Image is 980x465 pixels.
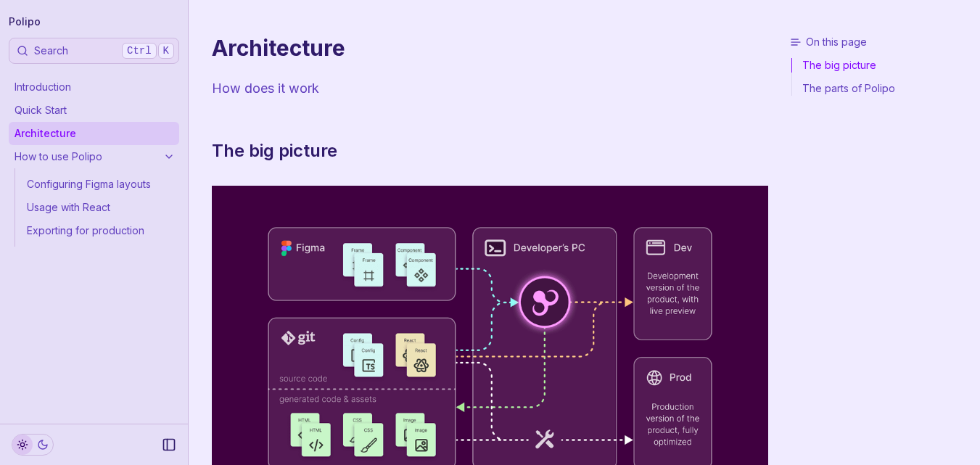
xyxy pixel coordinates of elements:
h3: On this page [790,35,974,49]
a: Configuring Figma layouts [21,173,179,196]
a: The parts of Polipo [792,77,974,96]
a: Polipo [9,12,41,32]
h1: Architecture [212,35,768,61]
p: How does it work [212,78,768,99]
a: The big picture [792,58,974,77]
kbd: K [158,43,174,59]
a: The big picture [212,139,337,162]
button: SearchCtrlK [9,38,179,64]
kbd: Ctrl [122,43,157,59]
a: Architecture [9,122,179,145]
button: Collapse Sidebar [157,433,181,456]
a: Introduction [9,75,179,99]
button: Toggle Theme [12,434,54,456]
a: Exporting for production [21,219,179,242]
a: How to use Polipo [9,145,179,168]
a: Quick Start [9,99,179,122]
a: Usage with React [21,196,179,219]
